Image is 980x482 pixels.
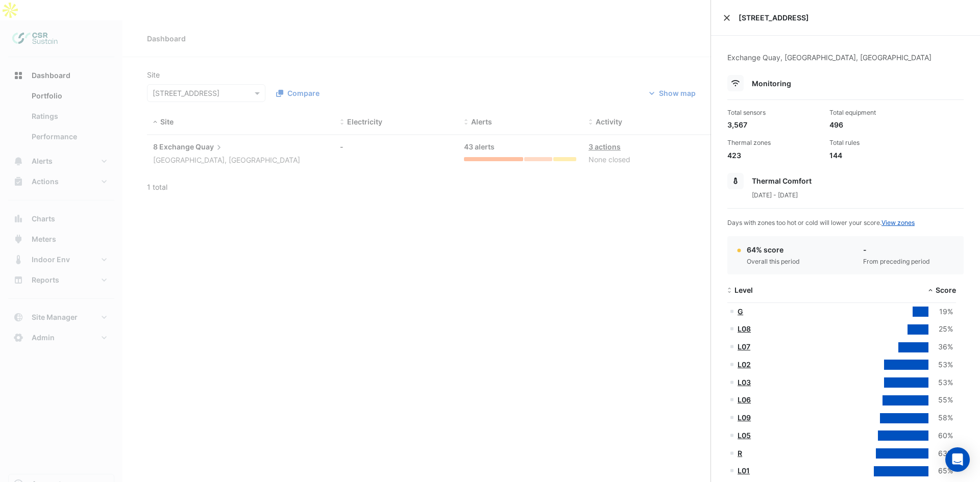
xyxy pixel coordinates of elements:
div: 53% [928,359,953,371]
div: Total sensors [727,108,821,117]
div: 3,567 [727,119,821,130]
a: L05 [738,431,751,440]
a: G [738,307,743,316]
div: 36% [928,341,953,353]
a: L06 [738,395,751,404]
a: L08 [738,324,751,333]
div: 53% [928,377,953,389]
div: Open Intercom Messenger [945,447,970,472]
div: 423 [727,150,821,161]
a: L07 [738,342,750,351]
div: 60% [928,430,953,442]
div: 25% [928,323,953,335]
div: 55% [928,394,953,406]
div: 64% score [747,244,800,255]
span: Level [734,286,753,294]
span: Days with zones too hot or cold will lower your score. [727,219,915,226]
div: - [863,244,930,255]
div: 496 [829,119,923,130]
div: Overall this period [747,257,800,266]
button: Close [723,14,730,21]
div: 63% [928,448,953,460]
div: 58% [928,412,953,424]
div: Total rules [829,138,923,147]
span: [DATE] - [DATE] [752,191,798,199]
div: 19% [928,306,953,318]
div: From preceding period [863,257,930,266]
a: View zones [881,219,915,226]
div: 144 [829,150,923,161]
span: Thermal Comfort [752,176,812,185]
span: Score [936,286,956,294]
a: R [738,449,742,458]
a: L09 [738,413,751,422]
div: 65% [928,465,953,477]
div: Thermal zones [727,138,821,147]
span: Monitoring [752,79,791,88]
a: L02 [738,360,751,369]
span: [STREET_ADDRESS] [739,12,968,23]
div: Total equipment [829,108,923,117]
div: Exchange Quay, [GEOGRAPHIC_DATA], [GEOGRAPHIC_DATA] [727,52,964,75]
a: L01 [738,466,750,475]
a: L03 [738,378,751,387]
